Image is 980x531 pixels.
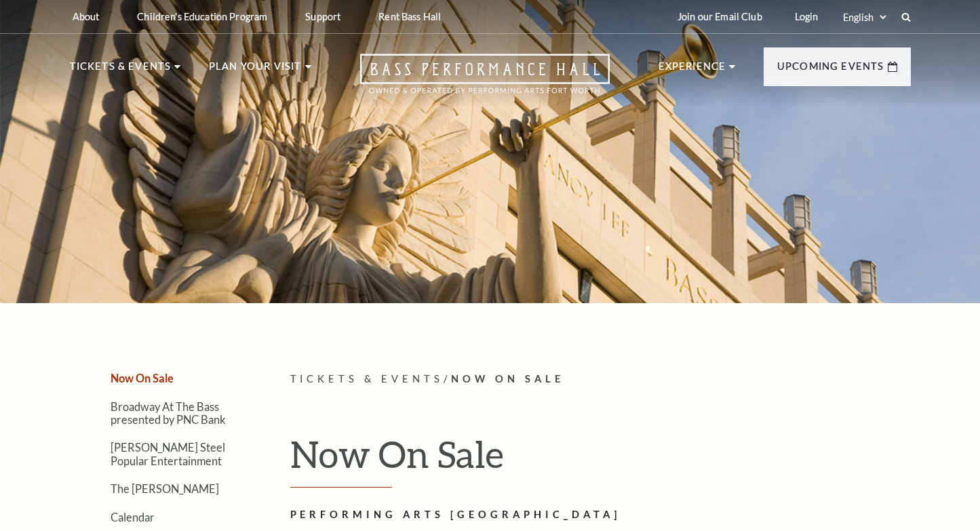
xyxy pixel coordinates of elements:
[70,58,172,83] p: Tickets & Events
[111,482,219,495] a: The [PERSON_NAME]
[137,11,267,22] p: Children's Education Program
[73,11,100,22] p: About
[111,511,155,524] a: Calendar
[451,373,564,385] span: Now On Sale
[659,58,726,83] p: Experience
[840,11,888,24] select: Select:
[290,507,731,524] h2: Performing Arts [GEOGRAPHIC_DATA]
[378,11,441,22] p: Rent Bass Hall
[290,373,444,385] span: Tickets & Events
[111,400,226,426] a: Broadway At The Bass presented by PNC Bank
[209,58,302,83] p: Plan Your Visit
[290,432,911,488] h1: Now On Sale
[111,372,174,385] a: Now On Sale
[111,441,225,467] a: [PERSON_NAME] Steel Popular Entertainment
[777,58,884,83] p: Upcoming Events
[305,11,340,22] p: Support
[290,371,911,388] p: /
